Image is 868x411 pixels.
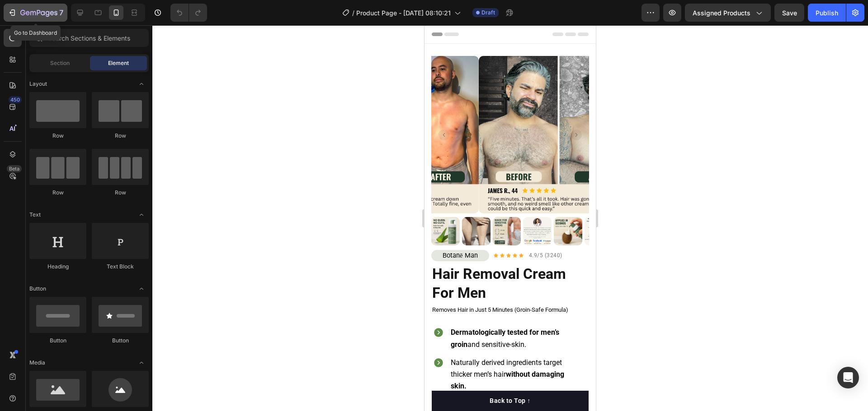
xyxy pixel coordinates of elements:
button: Publish [808,4,846,22]
button: Assigned Products [685,4,771,22]
span: Toggle open [134,356,149,370]
span: Element [108,59,129,67]
span: Section [50,59,70,67]
div: Publish [816,8,838,18]
span: / [352,8,354,18]
div: Beta [7,165,22,172]
div: Row [92,132,149,140]
span: Layout [29,80,47,88]
div: Open Intercom Messenger [837,367,859,388]
div: Heading [29,263,86,271]
div: 450 [9,96,22,103]
button: 7 [4,4,67,22]
span: Toggle open [134,282,149,296]
div: Row [92,189,149,197]
span: Save [782,9,797,17]
div: Button [92,337,149,345]
span: Button [29,285,46,293]
div: Row [29,132,86,140]
span: Assigned Products [693,8,750,18]
div: Undo/Redo [170,4,207,22]
iframe: Design area [425,25,596,411]
span: Draft [481,9,495,17]
div: Row [29,189,86,197]
span: Toggle open [134,208,149,222]
span: Toggle open [134,77,149,91]
span: Text [29,211,41,219]
p: 7 [59,7,63,18]
span: Product Page - [DATE] 08:10:21 [356,8,451,18]
div: Button [29,337,86,345]
input: Search Sections & Elements [29,29,149,47]
button: Save [774,4,804,22]
span: Media [29,359,45,367]
div: Text Block [92,263,149,271]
